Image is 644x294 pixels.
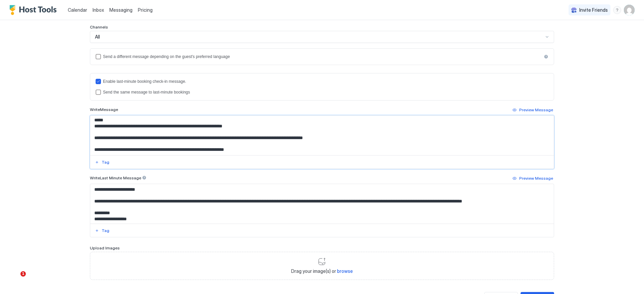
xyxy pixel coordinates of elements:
div: Send the same message to last-minute bookings [103,90,548,95]
div: lastMinuteMessageEnabled [96,79,548,84]
div: Tag [102,159,109,165]
span: All [95,34,100,40]
a: Inbox [93,6,104,13]
a: Host Tools Logo [9,5,60,15]
span: Inbox [93,7,104,13]
span: Write Message [90,107,118,112]
a: Calendar [68,6,87,13]
textarea: Input Field [90,184,554,224]
iframe: Intercom live chat [7,271,23,287]
button: Tag [94,227,110,235]
div: Enable last-minute booking check-in message. [103,79,548,84]
span: Drag your image(s) or [291,268,353,274]
span: Channels [90,24,108,30]
div: Send a different message depending on the guest's preferred language [103,54,542,59]
a: Messaging [109,6,132,13]
span: Calendar [68,7,87,13]
div: lastMinuteMessageIsTheSame [96,90,548,95]
button: Preview Message [512,174,554,182]
span: browse [337,268,353,274]
span: Messaging [109,7,132,13]
div: User profile [624,5,635,15]
div: languagesEnabled [96,54,548,59]
span: 1 [20,271,26,277]
button: Preview Message [512,106,554,114]
div: menu [613,6,621,14]
div: Tag [102,228,109,234]
div: Preview Message [519,175,553,181]
span: Upload Images [90,245,120,250]
span: Invite Friends [579,7,608,13]
textarea: Input Field [90,116,554,155]
span: Write Last Minute Message [90,175,141,180]
button: Tag [94,158,110,166]
div: Preview Message [519,107,553,113]
span: Pricing [138,7,153,13]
